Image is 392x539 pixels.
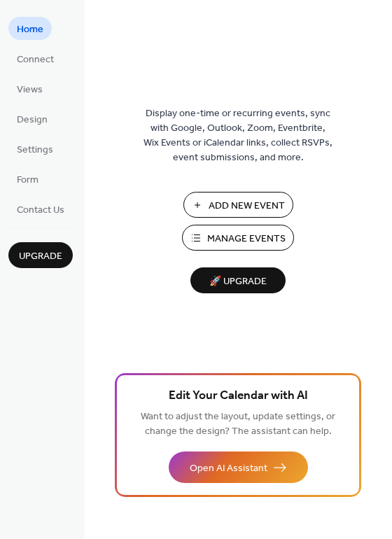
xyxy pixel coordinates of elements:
[8,17,52,40] a: Home
[17,52,54,67] span: Connect
[8,242,73,268] button: Upgrade
[209,199,285,213] span: Add New Event
[17,113,48,127] span: Design
[19,249,62,264] span: Upgrade
[182,225,294,251] button: Manage Events
[199,272,277,291] span: 🚀 Upgrade
[8,167,47,190] a: Form
[17,22,43,37] span: Home
[8,107,56,130] a: Design
[17,143,53,157] span: Settings
[8,77,51,100] a: Views
[17,203,64,218] span: Contact Us
[143,106,332,165] span: Display one-time or recurring events, sync with Google, Outlook, Zoom, Eventbrite, Wix Events or ...
[17,83,43,97] span: Views
[169,451,308,483] button: Open AI Assistant
[8,137,62,160] a: Settings
[17,173,38,188] span: Form
[207,232,286,246] span: Manage Events
[141,407,335,441] span: Want to adjust the layout, update settings, or change the design? The assistant can help.
[183,192,293,218] button: Add New Event
[8,197,73,220] a: Contact Us
[8,47,62,70] a: Connect
[190,267,286,293] button: 🚀 Upgrade
[190,461,267,476] span: Open AI Assistant
[169,386,308,406] span: Edit Your Calendar with AI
